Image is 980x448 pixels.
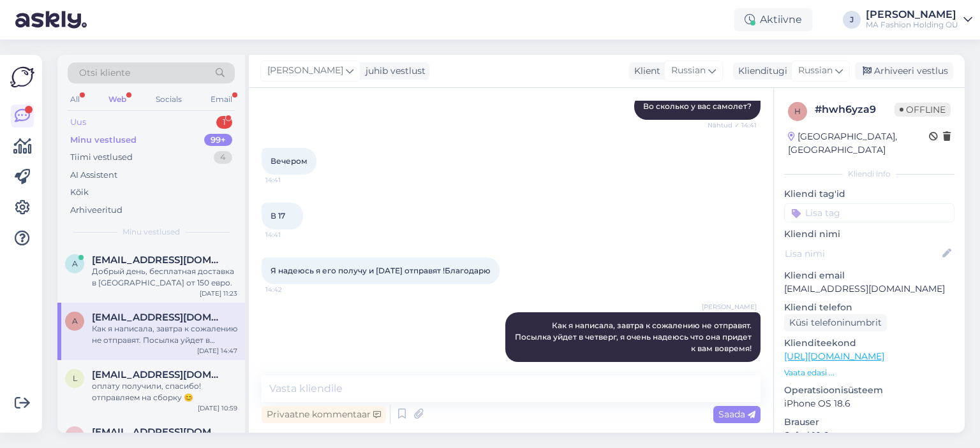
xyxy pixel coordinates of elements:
[360,64,426,78] div: juhib vestlust
[784,415,954,429] p: Brauser
[734,8,812,31] div: Aktiivne
[92,266,237,289] div: Добрый день, бесплатная доставка в [GEOGRAPHIC_DATA] от 150 евро.
[208,91,235,108] div: Email
[784,228,954,241] p: Kliendi nimi
[68,91,82,108] div: All
[271,266,491,275] span: Я надеюсь я его получу и [DATE] отправят !Благодарю
[92,323,237,346] div: Как я написала, завтра к сожалению не отправят. Посылка уйдет в четверг, я очень надеюсь что она ...
[815,102,895,117] div: # hwh6yza9
[73,373,77,383] span: l
[92,312,225,323] span: a.cherkashina1992@gmail.com
[866,20,958,30] div: MA Fashion Holding OÜ
[785,247,940,261] input: Lisa nimi
[72,316,78,326] span: a
[895,103,951,117] span: Offline
[702,302,757,312] span: [PERSON_NAME]
[733,64,787,78] div: Klienditugi
[794,106,801,116] span: h
[784,384,954,397] p: Operatsioonisüsteem
[718,408,755,420] span: Saada
[214,151,232,164] div: 4
[70,169,117,182] div: AI Assistent
[72,431,78,440] span: k
[265,175,313,185] span: 14:41
[784,187,954,201] p: Kliendi tag'id
[153,91,184,108] div: Socials
[92,380,237,403] div: оплату получили, спасибо! отправляем на сборку 😊
[262,406,386,423] div: Privaatne kommentaar
[784,314,887,331] div: Küsi telefoninumbrit
[271,211,285,220] span: В 17
[70,204,122,217] div: Arhiveeritud
[784,367,954,379] p: Vaata edasi ...
[515,321,754,353] span: Как я написала, завтра к сожалению не отправят. Посылка уйдет в четверг, я очень надеюсь что она ...
[629,64,660,78] div: Klient
[122,226,180,238] span: Minu vestlused
[267,64,343,78] span: [PERSON_NAME]
[70,116,86,129] div: Uus
[784,429,954,442] p: Safari 18.6
[784,397,954,410] p: iPhone OS 18.6
[72,259,78,268] span: a
[866,10,972,30] a: [PERSON_NAME]MA Fashion Holding OÜ
[784,282,954,296] p: [EMAIL_ADDRESS][DOMAIN_NAME]
[216,116,232,129] div: 1
[106,91,129,108] div: Web
[197,346,237,356] div: [DATE] 14:47
[79,66,130,80] span: Otsi kliente
[671,64,706,78] span: Russian
[265,230,313,240] span: 14:41
[798,64,833,78] span: Russian
[784,336,954,350] p: Klienditeekond
[200,289,237,298] div: [DATE] 11:23
[271,156,308,166] span: Вечером
[10,65,34,89] img: Askly Logo
[643,101,752,111] span: Во сколько у вас самолет?
[784,350,884,362] a: [URL][DOMAIN_NAME]
[204,134,232,147] div: 99+
[265,285,313,294] span: 14:42
[784,203,954,222] input: Lisa tag
[843,11,861,29] div: J
[788,130,929,157] div: [GEOGRAPHIC_DATA], [GEOGRAPHIC_DATA]
[70,186,89,199] div: Kõik
[855,62,953,80] div: Arhiveeri vestlus
[784,269,954,282] p: Kliendi email
[784,168,954,180] div: Kliendi info
[70,151,133,164] div: Tiimi vestlused
[92,426,225,438] span: karolyna.kivi@gmail.com
[866,10,958,20] div: [PERSON_NAME]
[92,369,225,380] span: larissauva@mail.ru
[198,403,237,413] div: [DATE] 10:59
[784,301,954,314] p: Kliendi telefon
[709,363,757,372] span: 14:47
[70,134,137,147] div: Minu vestlused
[92,254,225,266] span: alusik1000@gmail.com
[708,120,757,130] span: Nähtud ✓ 14:41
